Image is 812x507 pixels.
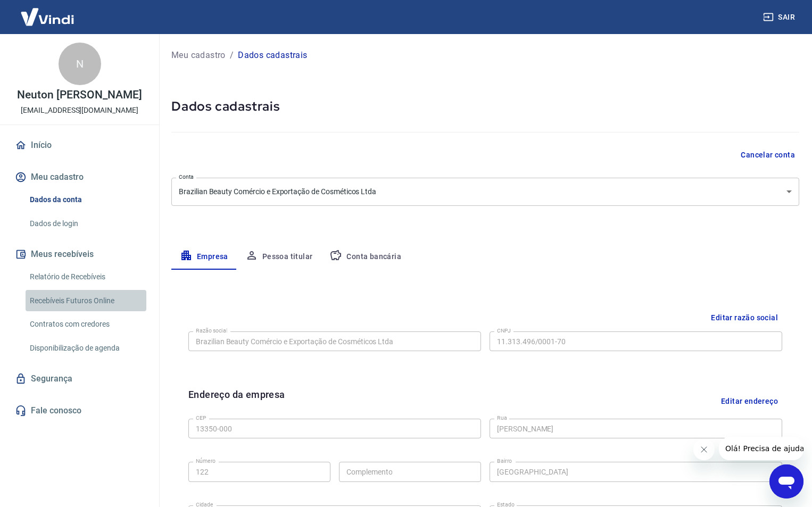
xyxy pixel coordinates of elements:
p: [EMAIL_ADDRESS][DOMAIN_NAME] [21,105,138,116]
label: Número [196,457,216,465]
a: Início [13,134,146,157]
button: Cancelar conta [736,145,799,165]
p: Neuton [PERSON_NAME] [17,89,142,101]
h6: Endereço da empresa [188,387,285,414]
iframe: Fechar mensagem [693,439,715,460]
a: Recebíveis Futuros Online [26,290,146,312]
label: Bairro [497,457,512,465]
a: Segurança [13,367,146,390]
img: Vindi [13,1,82,33]
a: Dados da conta [26,189,146,211]
a: Disponibilização de agenda [26,337,146,359]
iframe: Botão para abrir a janela de mensagens [769,464,803,498]
p: / [230,49,234,62]
iframe: Mensagem da empresa [719,437,803,460]
button: Empresa [171,244,237,270]
button: Meu cadastro [13,165,146,189]
div: N [59,43,101,85]
label: CNPJ [497,327,511,335]
label: Rua [497,414,507,422]
h5: Dados cadastrais [171,98,799,115]
button: Editar endereço [717,387,782,414]
a: Meu cadastro [171,49,226,62]
button: Sair [761,7,799,27]
a: Dados de login [26,213,146,235]
a: Fale conosco [13,399,146,422]
button: Meus recebíveis [13,243,146,266]
span: Olá! Precisa de ajuda? [6,7,89,16]
button: Conta bancária [321,244,410,270]
label: Razão social [196,327,227,335]
p: Dados cadastrais [238,49,307,62]
label: CEP [196,414,206,422]
label: Conta [179,173,194,181]
div: Brazilian Beauty Comércio e Exportação de Cosméticos Ltda [171,178,799,206]
button: Pessoa titular [237,244,321,270]
a: Contratos com credores [26,313,146,335]
button: Editar razão social [707,308,782,328]
a: Relatório de Recebíveis [26,266,146,288]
